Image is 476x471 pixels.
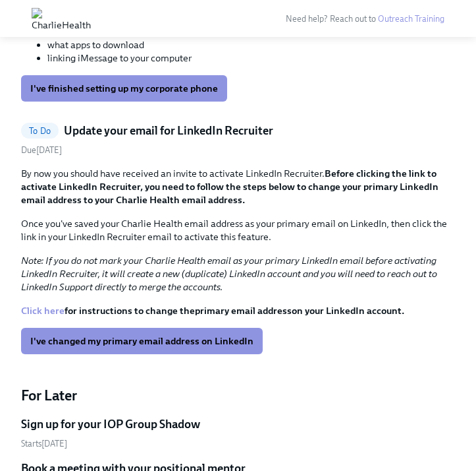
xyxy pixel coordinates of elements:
[21,126,59,136] span: To Do
[21,168,438,206] strong: Before clicking the link to activate LinkedIn Recruiter, you need to follow the steps below to ch...
[32,8,91,29] img: CharlieHealth
[21,255,437,293] em: Note: If you do not mark your Charlie Health email as your primary LinkedIn email before activati...
[21,305,65,317] a: Click here
[195,305,292,317] strong: primary email address
[21,123,455,156] a: To DoUpdate your email for LinkedIn RecruiterDue[DATE]
[30,82,218,95] span: I've finished setting up my corporate phone
[21,75,227,102] button: I've finished setting up my corporate phone
[30,334,253,348] span: I've changed my primary email address on LinkedIn
[21,167,455,206] p: By now you should have received an invite to activate LinkedIn Recruiter.
[21,439,67,449] span: Tuesday, August 19th 2025, 10:00 am
[21,217,455,243] p: Once you've saved your Charlie Health email address as your primary email on LinkedIn, then click...
[286,14,444,24] span: Need help? Reach out to
[47,38,455,51] li: what apps to download
[21,328,263,354] button: I've changed my primary email address on LinkedIn
[64,123,273,139] h5: Update your email for LinkedIn Recruiter
[21,386,455,406] h4: For Later
[21,305,404,317] strong: for instructions to change the on your LinkedIn account.
[21,416,200,432] h5: Sign up for your IOP Group Shadow
[21,145,62,155] span: Saturday, August 23rd 2025, 10:00 am
[47,51,455,65] li: linking iMessage to your computer
[21,416,455,450] a: Sign up for your IOP Group ShadowStarts[DATE]
[378,14,444,24] a: Outreach Training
